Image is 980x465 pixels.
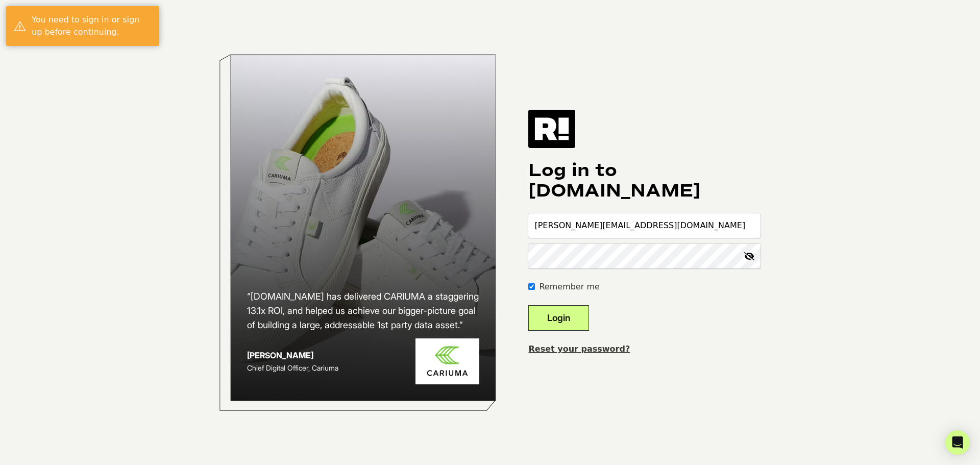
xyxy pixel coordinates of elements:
[945,430,970,455] div: Open Intercom Messenger
[528,160,761,201] h1: Log in to [DOMAIN_NAME]
[528,110,575,148] img: Retention.com
[528,213,761,238] input: Email
[528,305,589,331] button: Login
[528,344,630,354] a: Reset your password?
[247,289,480,332] h2: “[DOMAIN_NAME] has delivered CARIUMA a staggering 13.1x ROI, and helped us achieve our bigger-pic...
[247,350,313,360] strong: [PERSON_NAME]
[539,281,599,293] label: Remember me
[32,14,152,38] div: You need to sign in or sign up before continuing.
[247,363,338,372] span: Chief Digital Officer, Cariuma
[415,338,479,385] img: Cariuma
